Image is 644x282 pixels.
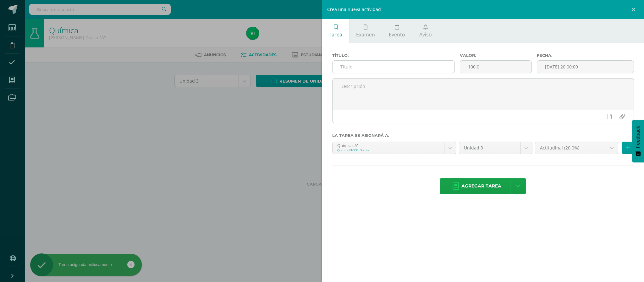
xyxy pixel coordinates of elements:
[459,142,532,154] a: Unidad 3
[333,61,455,73] input: Título
[389,31,405,38] span: Evento
[419,31,432,38] span: Aviso
[464,142,515,154] span: Unidad 3
[333,142,456,154] a: Química 'A'Quinto BACCO Diario
[337,148,440,152] div: Quinto BACCO Diario
[537,53,634,58] label: Fecha:
[356,31,375,38] span: Examen
[537,61,634,73] input: Fecha de entrega
[460,53,531,58] label: Valor:
[632,120,644,162] button: Feedback - Mostrar encuesta
[332,53,455,58] label: Título:
[332,133,634,138] label: La tarea se asignará a:
[535,142,618,154] a: Actitudinal (20.0%)
[635,126,641,148] span: Feedback
[337,142,440,148] div: Química 'A'
[461,178,501,194] span: Agregar tarea
[382,19,412,43] a: Evento
[412,19,438,43] a: Aviso
[322,19,349,43] a: Tarea
[460,61,531,73] input: Puntos máximos
[329,31,342,38] span: Tarea
[350,19,382,43] a: Examen
[540,142,601,154] span: Actitudinal (20.0%)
